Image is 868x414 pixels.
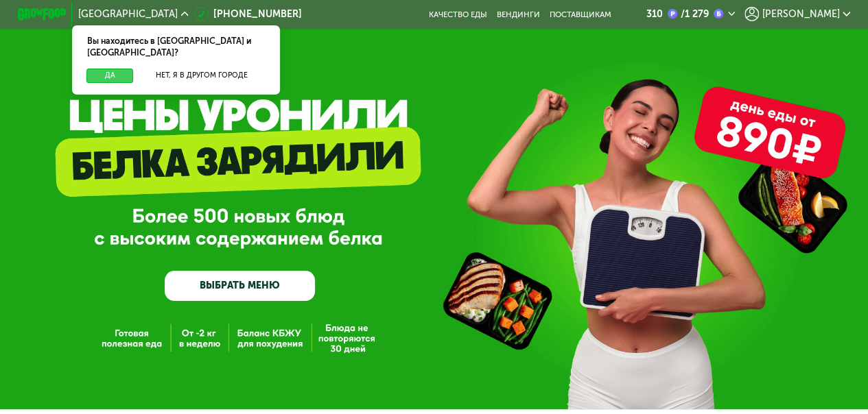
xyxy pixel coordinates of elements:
span: / [681,8,685,20]
button: Да [86,69,133,83]
div: Вы находитесь в [GEOGRAPHIC_DATA] и [GEOGRAPHIC_DATA]? [72,25,279,69]
span: [GEOGRAPHIC_DATA] [78,10,178,19]
a: Качество еды [429,10,487,19]
div: 310 [646,10,663,19]
div: 1 279 [677,10,708,19]
a: Вендинги [497,10,540,19]
button: Нет, я в другом городе [138,69,265,83]
a: [PHONE_NUMBER] [194,7,302,21]
div: поставщикам [550,10,611,19]
span: [PERSON_NAME] [762,10,840,19]
a: ВЫБРАТЬ МЕНЮ [165,271,315,301]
